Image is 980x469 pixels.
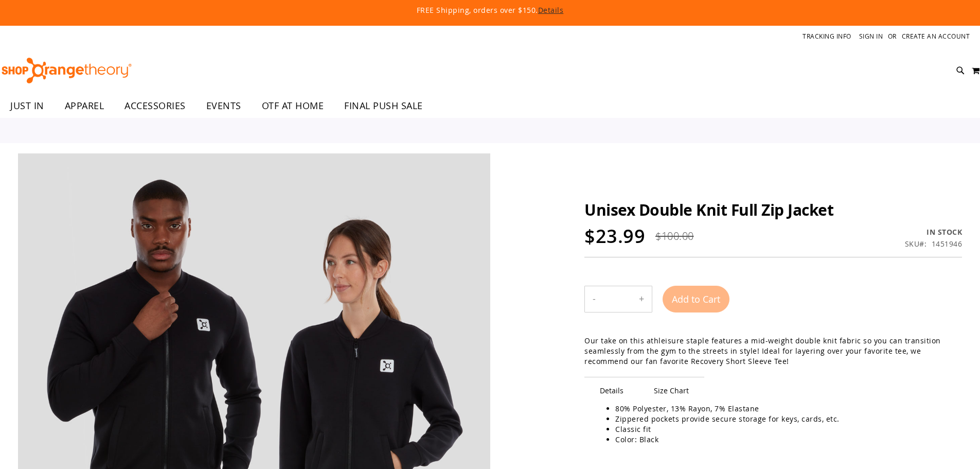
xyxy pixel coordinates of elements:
[585,286,603,312] button: Decrease product quantity
[803,32,851,41] a: Tracking Info
[584,377,639,404] span: Details
[932,239,963,249] div: 1451946
[631,286,652,312] button: Increase product quantity
[584,336,962,367] div: Our take on this athleisure staple features a mid-weight double knit fabric so you can transition...
[902,32,970,41] a: Create an Account
[655,229,694,243] span: $100.00
[638,377,704,404] span: Size Chart
[615,435,952,445] li: Color: Black
[615,424,952,435] li: Classic fit
[344,94,423,117] span: FINAL PUSH SALE
[905,227,963,237] div: In stock
[584,223,645,249] span: $23.99
[905,239,927,249] strong: SKU
[584,199,833,220] span: Unisex Double Knit Full Zip Jacket
[334,94,433,117] a: FINAL PUSH SALE
[262,94,324,117] span: OTF AT HOME
[615,404,952,414] li: 80% Polyester, 13% Rayon, 7% Elastane
[124,94,186,117] span: ACCESSORIES
[196,94,252,118] a: EVENTS
[65,94,104,117] span: APPAREL
[905,227,963,237] div: Availability
[859,32,883,41] a: Sign In
[615,414,952,424] li: Zippered pockets provide secure storage for keys, cards, etc.
[538,5,564,15] a: Details
[114,94,196,118] a: ACCESSORIES
[10,94,44,117] span: JUST IN
[206,94,241,117] span: EVENTS
[182,5,799,15] p: FREE Shipping, orders over $150.
[252,94,334,118] a: OTF AT HOME
[603,287,631,311] input: Product quantity
[55,94,115,118] a: APPAREL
